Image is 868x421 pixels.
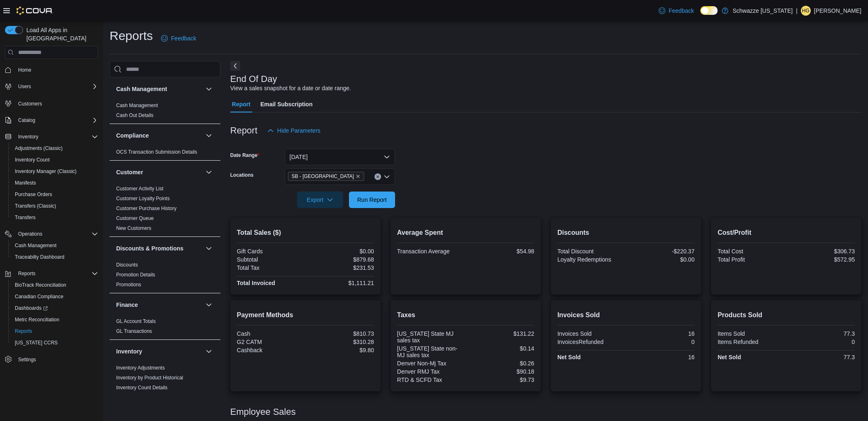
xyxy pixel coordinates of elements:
[116,385,168,391] a: Inventory Count Details
[15,355,39,365] a: Settings
[116,328,152,334] span: GL Transactions
[12,166,80,176] a: Inventory Manager (Classic)
[2,228,101,240] button: Operations
[15,191,52,198] span: Purchase Orders
[260,96,313,112] span: Email Subscription
[12,326,98,336] span: Reports
[357,196,387,204] span: Run Report
[237,248,304,255] div: Gift Cards
[8,302,101,314] a: Dashboards
[557,339,625,345] div: InvoicesRefunded
[307,264,374,271] div: $231.53
[12,155,98,165] span: Inventory Count
[297,192,343,208] button: Export
[15,65,35,75] a: Home
[116,301,202,309] button: Finance
[12,292,98,302] span: Canadian Compliance
[12,338,98,348] span: Washington CCRS
[237,280,275,286] strong: Total Invoiced
[467,368,534,375] div: $90.18
[467,345,534,352] div: $0.14
[467,377,534,383] div: $9.73
[356,174,360,179] button: Remove SB - North Denver from selection in this group
[8,177,101,189] button: Manifests
[15,269,39,278] button: Reports
[116,318,156,324] a: GL Account Totals
[288,172,364,181] span: SB - North Denver
[8,143,101,154] button: Adjustments (Classic)
[15,145,63,152] span: Adjustments (Classic)
[230,126,257,136] h3: Report
[15,254,64,260] span: Traceabilty Dashboard
[204,243,214,253] button: Discounts & Promotions
[116,168,202,176] button: Customer
[15,65,98,75] span: Home
[171,34,196,42] span: Feedback
[116,205,177,212] span: Customer Purchase History
[557,228,695,238] h2: Discounts
[15,269,98,278] span: Reports
[204,300,214,310] button: Finance
[116,195,170,202] span: Customer Loyalty Points
[788,330,855,337] div: 77.3
[116,262,138,268] span: Discounts
[230,84,351,93] div: View a sales snapshot for a date or date range.
[718,330,785,337] div: Items Sold
[307,339,374,345] div: $310.28
[116,215,154,221] a: Customer Queue
[237,256,304,263] div: Subtotal
[627,330,695,337] div: 16
[307,248,374,255] div: $0.00
[669,7,694,15] span: Feedback
[12,155,53,165] a: Inventory Count
[116,272,155,278] a: Promotion Details
[12,241,98,250] span: Cash Management
[655,2,697,19] a: Feedback
[12,280,98,290] span: BioTrack Reconciliation
[814,6,861,16] p: [PERSON_NAME]
[116,131,149,140] h3: Compliance
[116,244,183,253] h3: Discounts & Promotions
[8,314,101,325] button: Metrc Reconciliation
[15,82,34,91] button: Users
[116,328,152,334] a: GL Transactions
[232,96,250,112] span: Report
[8,279,101,291] button: BioTrack Reconciliation
[700,6,718,15] input: Dark Mode
[15,82,98,91] span: Users
[15,115,98,125] span: Catalog
[110,184,220,236] div: Customer
[12,143,98,153] span: Adjustments (Classic)
[204,167,214,177] button: Customer
[18,231,42,237] span: Operations
[15,316,59,323] span: Metrc Reconciliation
[15,339,58,346] span: [US_STATE] CCRS
[237,228,374,238] h2: Total Sales ($)
[12,166,98,176] span: Inventory Manager (Classic)
[237,310,374,320] h2: Payment Methods
[15,168,77,175] span: Inventory Manager (Classic)
[18,101,42,107] span: Customers
[397,377,464,383] div: RTD & SCFD Tax
[467,360,534,367] div: $0.26
[158,30,199,47] a: Feedback
[116,206,177,211] a: Customer Purchase History
[110,101,220,124] div: Cash Management
[2,268,101,279] button: Reports
[384,173,390,180] button: Open list of options
[110,28,153,44] h1: Reports
[796,6,798,16] p: |
[116,318,156,325] span: GL Account Totals
[15,293,63,300] span: Canadian Compliance
[15,328,32,334] span: Reports
[12,326,35,336] a: Reports
[788,339,855,345] div: 0
[15,98,98,108] span: Customers
[116,225,151,232] span: New Customers
[230,407,296,417] h3: Employee Sales
[2,353,101,365] button: Settings
[15,203,56,209] span: Transfers (Classic)
[8,337,101,348] button: [US_STATE] CCRS
[18,270,35,277] span: Reports
[116,347,142,356] h3: Inventory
